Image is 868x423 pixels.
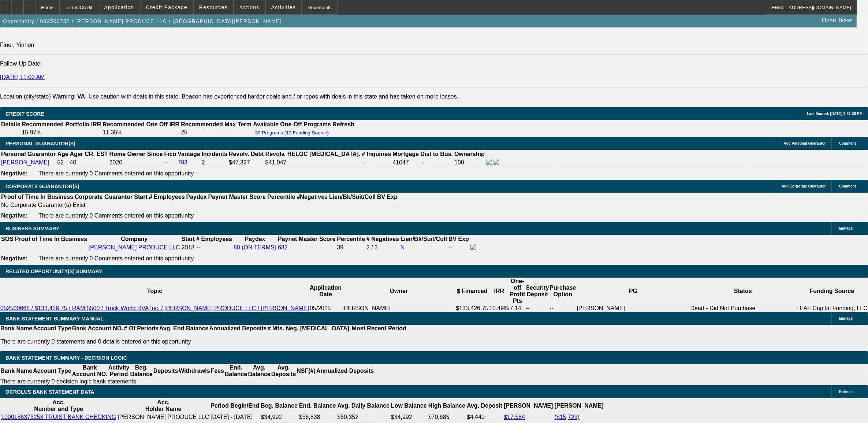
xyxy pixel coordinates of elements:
[267,325,351,332] th: # Mts. Neg. [MEDICAL_DATA].
[202,151,227,157] b: Incidents
[420,159,453,167] td: --
[391,413,427,421] td: $34,992
[196,244,200,251] span: --
[178,159,187,166] a: 783
[38,212,194,219] span: There are currently 0 Comments entered on this opportunity
[5,389,94,395] span: OCROLUS BANK STATEMENT DATA
[510,278,526,305] th: One-off Profit Pts
[210,399,260,413] th: Period Begin/End
[121,236,148,242] b: Company
[210,413,260,421] td: [DATE] - [DATE]
[448,244,469,252] td: --
[299,399,336,413] th: End. Balance
[1,414,116,420] a: 1000186375258 TRUIST BANK CHECKING
[199,4,228,10] span: Resources
[253,130,331,136] button: 39 Programs (10 Funding Source)
[391,399,427,413] th: Low Balance
[489,278,509,305] th: IRR
[337,399,390,413] th: Avg. Daily Balance
[153,364,179,378] th: Deposits
[271,364,297,378] th: Avg. Deposits
[102,129,180,136] td: 11.35%
[401,236,447,242] b: Lien/Bk/Suit/Coll
[3,18,282,24] span: Opportunity / 082500787 / [PERSON_NAME] PRODUCE LLC / [GEOGRAPHIC_DATA][PERSON_NAME]
[5,226,59,231] span: BUSINESS SUMMARY
[362,151,391,157] b: # Inquiries
[1,212,27,219] b: Negative:
[550,305,577,312] td: --
[271,4,296,10] span: Activities
[5,268,102,274] span: RELATED OPPORTUNITY(S) SUMMARY
[278,244,288,251] a: 682
[149,194,185,200] b: # Employees
[117,399,209,413] th: Acc. Holder Name
[124,325,159,332] th: # Of Periods
[504,414,525,420] a: $17,584
[839,141,856,145] span: Comment
[1,159,49,166] a: [PERSON_NAME]
[164,151,176,157] b: Fico
[555,414,580,420] a: ($15,723)
[70,159,108,167] td: 40
[5,355,127,361] span: Bank Statement Summary - Decision Logic
[783,141,826,145] span: Add Personal Guarantor
[245,236,265,242] b: Paydex
[1,151,56,157] b: Personal Guarantor
[57,151,68,157] b: Age
[1,170,27,177] b: Negative:
[77,93,458,100] label: - Use caution with deals in this state. Beacon has experienced harder deals and / or repos with d...
[5,141,75,146] span: PERSONAL GUARANTOR(S)
[202,159,205,166] a: 2
[366,236,399,242] b: # Negatives
[77,93,85,100] b: VA
[228,159,264,167] td: $47,327
[33,325,72,332] th: Account Type
[554,399,604,413] th: [PERSON_NAME]
[178,364,210,378] th: Withdrawls
[109,151,163,157] b: Home Owner Since
[234,0,265,14] button: Actions
[420,151,453,157] b: Dist to Bus.
[260,413,298,421] td: $34,992
[839,390,853,394] span: Refresh
[577,305,690,312] td: [PERSON_NAME]
[839,226,853,230] span: Manage
[1,121,21,128] th: Details
[260,399,298,413] th: Beg. Balance
[455,278,489,305] th: $ Financed
[208,194,266,200] b: Paynet Master Score
[493,159,499,165] img: linkedin-icon.png
[351,325,407,332] th: Most Recent Period
[392,151,419,157] b: Mortgage
[510,305,526,312] td: 7.14
[796,305,868,312] td: LEAF Capital Funding, LLC
[102,121,180,128] th: Recommended One Off IRR
[366,244,399,251] div: 2 / 3
[0,338,406,345] p: There are currently 0 statements and 0 details entered on this opportunity
[392,159,419,167] td: 41047
[782,184,826,188] span: Add Corporate Guarantor
[690,305,796,312] td: Dead - Did Not Purchase
[5,316,104,322] span: BANK STATEMENT SUMMARY-MANUAL
[454,159,485,167] td: 100
[117,413,209,421] td: [PERSON_NAME] PRODUCE LLC
[342,305,455,312] td: [PERSON_NAME]
[5,183,79,189] span: CORPORATE GUARANTOR(S)
[796,278,868,305] th: Funding Source
[297,194,328,200] b: #Negatives
[15,235,87,243] th: Proof of Time In Business
[337,236,365,242] b: Percentile
[253,121,332,128] th: Available One-Off Programs
[234,244,276,251] a: 80 (ON TERMS)
[33,364,72,378] th: Account Type
[489,305,509,312] td: 10.49%
[178,151,200,157] b: Vantage
[278,236,335,242] b: Paynet Master Score
[448,236,469,242] b: BV Exp
[525,305,549,312] td: --
[1,201,401,209] td: No Corporate Guarantor(s) Exist
[182,236,195,242] b: Start
[247,364,271,378] th: Avg. Balance
[1,255,27,261] b: Negative:
[265,159,361,167] td: $41,047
